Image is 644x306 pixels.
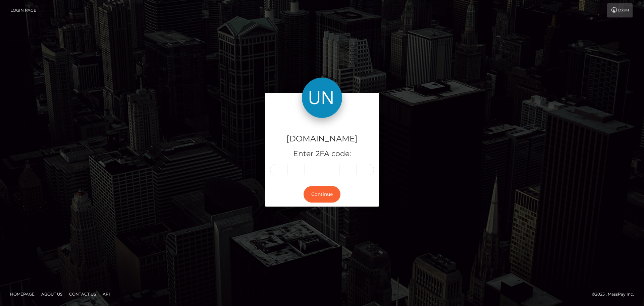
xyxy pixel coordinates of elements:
[66,289,99,299] a: Contact Us
[592,291,639,298] div: © 2025 , MassPay Inc.
[100,289,113,299] a: API
[270,149,374,159] h5: Enter 2FA code:
[607,3,633,17] a: Login
[302,78,342,118] img: Unlockt.me
[270,133,374,145] h4: [DOMAIN_NAME]
[39,289,65,299] a: About Us
[10,3,36,17] a: Login Page
[304,186,340,203] button: Continue
[7,289,37,299] a: Homepage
